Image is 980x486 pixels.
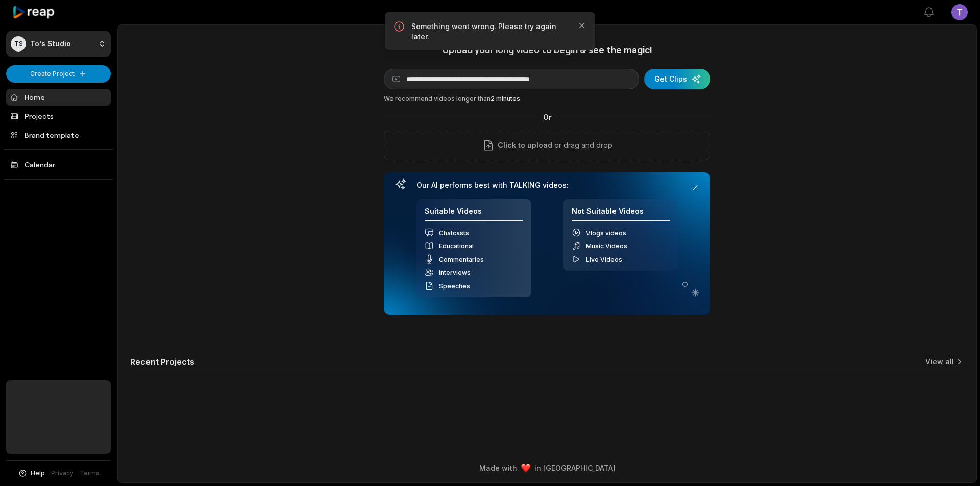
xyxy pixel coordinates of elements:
span: Live Videos [586,255,622,263]
div: Made with in [GEOGRAPHIC_DATA] [127,463,967,473]
span: Or [535,112,560,122]
span: Educational [439,242,474,250]
a: Brand template [6,126,111,143]
a: Terms [80,469,100,478]
a: Privacy [51,469,73,478]
button: Create Project [6,65,111,83]
img: heart emoji [521,464,530,473]
h4: Suitable Videos [425,207,523,221]
p: To's Studio [30,39,71,48]
a: View all [925,356,954,367]
div: We recommend videos longer than . [384,94,710,104]
h2: Recent Projects [130,356,194,367]
span: Speeches [439,282,470,290]
h4: Not Suitable Videos [572,207,670,221]
span: 2 minutes [491,95,520,103]
a: Home [6,89,111,106]
button: Get Clips [644,69,710,89]
span: Vlogs videos [586,229,626,237]
a: Projects [6,108,111,124]
p: or drag and drop [552,139,612,151]
div: TS [11,36,26,52]
p: Something went wrong. Please try again later. [411,21,569,42]
span: Commentaries [439,255,484,263]
span: Interviews [439,269,471,276]
span: Click to upload [498,139,552,151]
a: Calendar [6,156,111,173]
span: Music Videos [586,242,627,250]
h1: Upload your long video to begin & see the magic! [384,44,710,56]
h3: Our AI performs best with TALKING videos: [416,181,678,190]
span: Help [31,469,45,478]
button: Help [18,469,45,478]
span: Chatcasts [439,229,469,237]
